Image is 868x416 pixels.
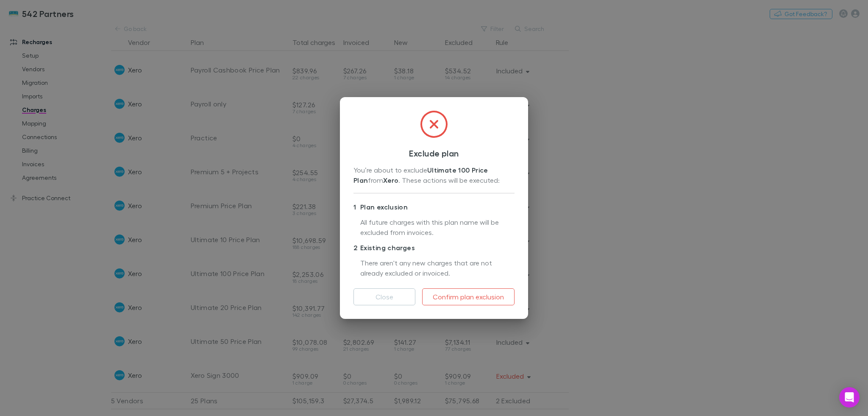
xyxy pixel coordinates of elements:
p: Existing charges [353,241,515,254]
div: Open Intercom Messenger [839,387,860,408]
strong: Xero [383,176,398,184]
div: You’re about to exclude from . These actions will be executed: [353,165,515,186]
button: Close [353,288,415,305]
p: Plan exclusion [353,200,515,214]
div: There aren't any new charges that are not already excluded or invoiced. [353,254,515,282]
div: All future charges with this plan name will be excluded from invoices. [353,214,515,241]
div: 1 [353,202,360,212]
div: 2 [353,243,360,253]
button: Confirm plan exclusion [422,288,515,305]
h3: Exclude plan [353,148,515,158]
